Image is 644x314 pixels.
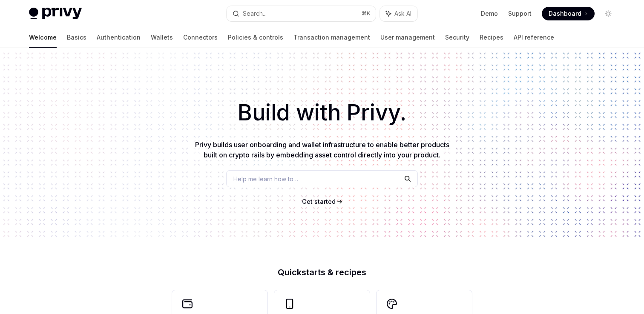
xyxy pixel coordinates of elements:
a: Welcome [29,27,57,48]
button: Ask AI [380,6,417,21]
a: User management [380,27,435,48]
img: light logo [29,8,82,20]
a: Demo [481,9,498,18]
a: Support [508,9,532,18]
button: Search...⌘K [227,6,376,21]
span: Help me learn how to… [233,174,298,183]
a: API reference [514,27,554,48]
a: Authentication [97,27,141,48]
a: Connectors [183,27,218,48]
h2: Quickstarts & recipes [172,268,472,277]
a: Transaction management [293,27,370,48]
a: Basics [67,27,86,48]
div: Search... [243,9,267,19]
a: Wallets [151,27,173,48]
a: Policies & controls [228,27,283,48]
h1: Build with Privy. [14,96,630,129]
span: Ask AI [394,9,411,18]
a: Recipes [480,27,503,48]
button: Toggle dark mode [601,7,615,20]
span: Get started [302,198,336,205]
span: Dashboard [549,9,581,18]
span: ⌘ K [362,10,371,17]
span: Privy builds user onboarding and wallet infrastructure to enable better products built on crypto ... [195,140,449,159]
a: Security [445,27,469,48]
a: Get started [302,197,336,206]
a: Dashboard [542,7,595,20]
